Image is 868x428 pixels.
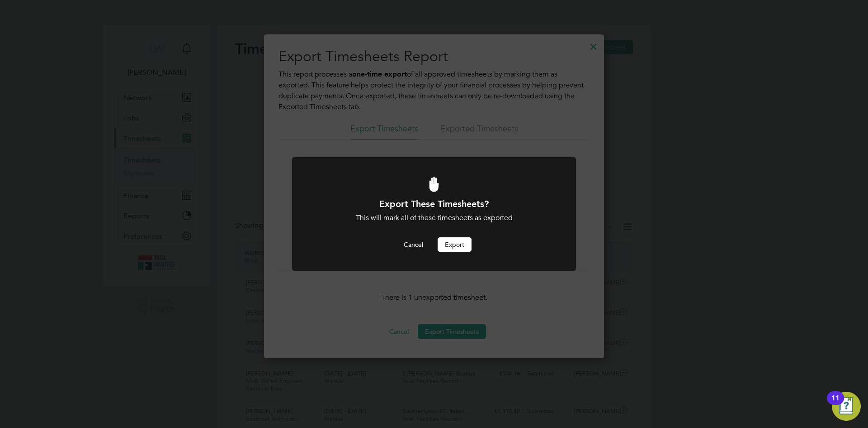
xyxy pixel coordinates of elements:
div: 11 [831,398,840,410]
button: Export [438,237,472,252]
button: Cancel [396,237,430,252]
button: Open Resource Center, 11 new notifications [832,392,861,421]
h1: Export These Timesheets? [316,198,552,210]
div: This will mark all of these timesheets as exported [316,213,552,223]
